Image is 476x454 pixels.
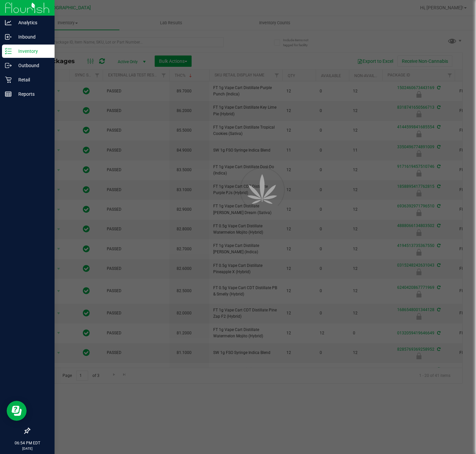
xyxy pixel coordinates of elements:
[5,91,12,97] inline-svg: Reports
[5,34,12,40] inline-svg: Inbound
[12,90,52,98] p: Reports
[5,48,12,55] inline-svg: Inventory
[12,76,52,84] p: Retail
[5,19,12,26] inline-svg: Analytics
[12,33,52,41] p: Inbound
[12,61,52,69] p: Outbound
[3,440,52,446] p: 06:54 PM EDT
[3,446,52,451] p: [DATE]
[5,62,12,69] inline-svg: Outbound
[12,19,52,27] p: Analytics
[7,401,27,421] iframe: Resource center
[5,76,12,83] inline-svg: Retail
[12,47,52,55] p: Inventory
